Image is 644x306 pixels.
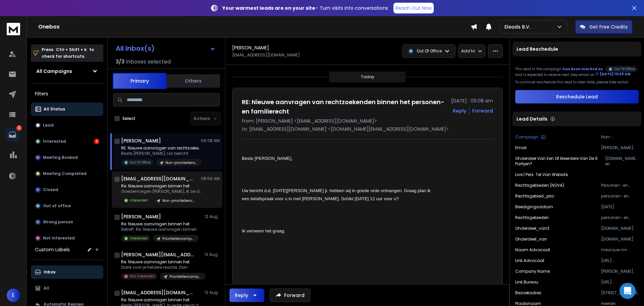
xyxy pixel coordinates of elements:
span: 3 / 3 [116,58,124,66]
p: Get Free Credits [589,24,628,30]
p: Out Of Office [417,48,442,54]
p: Personen- en Familierecht, Echtscheidingen, alimentatiezaken, omgangsregelingen, Internationaal p... [601,183,639,188]
p: Betreft: Re: Nieuwe aanvragen binnen [121,227,199,232]
p: rechtsgebied_prio [515,193,554,199]
label: Select [122,116,136,121]
span: has been marked as [562,67,603,72]
p: Not Interested [130,274,155,279]
p: Link Bureau [515,279,538,285]
p: personen- en familierecht [601,193,639,199]
p: Re: Nieuwe aanvragen binnen het [121,259,202,265]
p: Company Name [515,269,550,274]
p: to: [EMAIL_ADDRESS][DOMAIN_NAME] <[DOMAIN_NAME][EMAIL_ADDRESS][DOMAIN_NAME]> [242,126,493,132]
h1: RE: Nieuwe aanvragen van rechtzoekenden binnen het personen- en familierecht [242,97,447,116]
button: Wrong person [31,215,103,229]
button: Reply [453,107,466,114]
p: Lead Details [517,116,547,122]
p: Non-prioriteitencampagne Hele Dag | Eleads [165,160,198,165]
p: [DOMAIN_NAME] [601,226,639,231]
p: 12 Aug [205,214,220,219]
strong: Your warmest leads are on your site [222,5,315,11]
p: Beste [PERSON_NAME], Uw bericht [121,151,202,156]
h1: [EMAIL_ADDRESS][DOMAIN_NAME] [121,289,195,296]
p: Non-prioriteitencampagne Hele Dag | Eleads [601,134,639,140]
p: RE: Nieuwe aanvragen van rechtzoekenden [121,145,202,151]
p: Beedigingsdatum [515,204,553,210]
h3: Filters [31,89,103,98]
h1: [EMAIL_ADDRESS][DOMAIN_NAME] [121,175,195,182]
button: Reply [229,289,264,302]
button: All Inbox(s) [110,42,221,55]
p: Add to [461,48,475,54]
h1: All Inbox(s) [116,45,155,52]
h1: [PERSON_NAME] [232,44,269,51]
p: [DATE] [601,204,639,210]
p: 08:56 AM [201,176,220,181]
button: Interested2 [31,135,103,148]
p: Eleads B.V. [504,24,533,30]
p: Bezoekadres [515,290,541,296]
button: Primary [113,73,166,89]
h3: Inboxes selected [126,58,171,66]
div: Forward [472,107,493,114]
button: Inbox [31,265,103,279]
p: Wrong person [43,219,73,225]
p: Meeting Booked [43,155,78,160]
button: E [7,289,20,302]
button: Forward [270,289,310,302]
button: Lead [31,119,103,132]
p: – Turn visits into conversations [222,5,388,11]
button: Meeting Booked [31,151,103,164]
span: Uw bericht d.d. [DATE][PERSON_NAME] jl. hebben wij in goede orde ontvangen. Graag plan ik een bel... [242,188,432,201]
button: Get Free Credits [575,20,632,34]
p: Naam Advocaat [515,247,550,253]
p: Out of office [43,203,71,209]
h1: [PERSON_NAME] [121,137,161,144]
p: Not Interested [43,235,75,241]
p: mevrouw mr. V.A.C. Kerckhoffs [601,247,639,253]
p: All [44,286,49,291]
h3: Custom Labels [35,246,70,253]
p: [EMAIL_ADDRESS][DOMAIN_NAME] [232,52,300,58]
button: Closed [31,183,103,196]
p: [URL][DOMAIN_NAME] [601,279,639,285]
p: personen- en familierecht [601,215,639,220]
button: Not Interested [31,231,103,245]
h1: All Campaigns [36,68,72,75]
p: Lead Reschedule [517,46,558,52]
a: Reach Out Now [393,3,434,13]
button: Campaign [515,134,546,140]
p: from: [PERSON_NAME] <[EMAIL_ADDRESS][DOMAIN_NAME]> [242,118,493,124]
p: onderdeel_van [515,236,547,242]
p: 12 Aug [205,290,220,295]
p: Reach Out Now [395,5,432,11]
button: All Campaigns [31,64,103,78]
p: Re: Nieuwe aanvragen binnen het [121,221,199,227]
p: Interested [130,198,148,203]
p: onderdeel_van2 [515,226,549,231]
p: [DOMAIN_NAME] en [DOMAIN_NAME] [605,156,639,167]
p: Prioriteitencampagne Middag | Eleads [169,274,202,279]
p: 12 Aug [205,252,220,257]
h1: [PERSON_NAME][EMAIL_ADDRESS][DOMAIN_NAME] [121,251,195,258]
p: Re: Nieuwe aanvragen binnen het [121,297,202,303]
p: Closed [43,187,58,192]
button: Others [166,74,220,88]
p: Lead [43,123,54,128]
p: Inbox [44,269,55,275]
div: Reply [235,292,248,299]
p: [PERSON_NAME] Advocaten BV [601,269,639,274]
p: Live | Pers. Tel van Website [515,172,568,177]
p: To continue reschedule this lead to later date, please take action. [515,80,639,85]
p: Interested [43,139,66,144]
div: [DATE] 10:29 AM [595,72,631,77]
p: [PERSON_NAME][EMAIL_ADDRESS][DOMAIN_NAME] [601,145,639,150]
p: Prioriteitencampagne Middag | Eleads [162,236,195,241]
p: Campaign [515,134,538,140]
p: Out Of Office [614,67,635,72]
a: 2 [6,128,19,141]
button: Meeting Completed [31,167,103,180]
button: All [31,281,103,295]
